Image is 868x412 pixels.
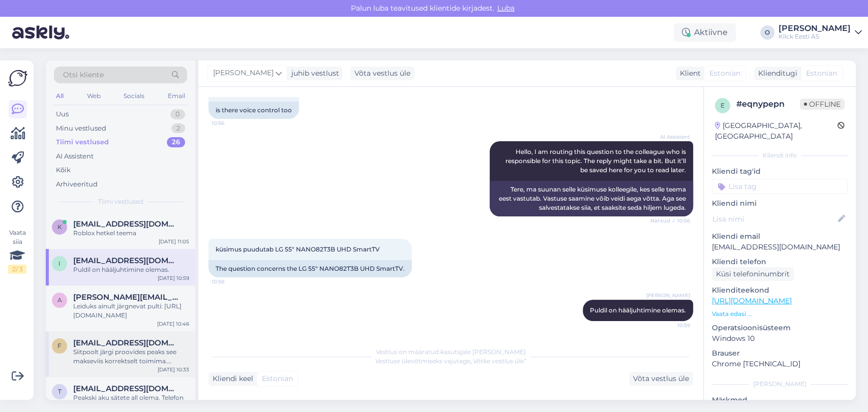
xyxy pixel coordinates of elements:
[715,120,837,142] div: [GEOGRAPHIC_DATA], [GEOGRAPHIC_DATA]
[85,89,103,103] div: Web
[158,274,189,282] div: [DATE] 10:59
[157,320,189,328] div: [DATE] 10:46
[212,119,250,127] span: 10:56
[56,151,94,162] div: AI Assistent
[213,68,274,79] span: [PERSON_NAME]
[350,67,414,80] div: Võta vestlus üle
[73,384,179,393] span: takeosnc@gmail.com
[470,357,526,365] i: „Võtke vestlus üle”
[779,24,851,33] div: [PERSON_NAME]
[712,213,836,225] input: Lisa nimi
[806,68,837,79] span: Estonian
[56,123,106,134] div: Minu vestlused
[212,278,250,286] span: 10:58
[8,69,27,88] img: Askly Logo
[170,109,185,119] div: 0
[56,179,98,189] div: Arhiveeritud
[8,265,26,274] div: 2 / 3
[73,229,189,238] div: Roblox hetkel teema
[712,309,848,319] p: Vaata edasi ...
[490,181,693,216] div: Tere, ma suunan selle küsimuse kolleegile, kes selle teema eest vastutab. Vastuse saamine võib ve...
[760,25,774,40] div: O
[73,219,179,229] span: kheakk@gmail.com
[712,333,848,344] p: Windows 10
[58,260,61,267] span: i
[712,231,848,242] p: Kliendi email
[650,217,690,225] span: Nähtud ✓ 10:56
[674,23,736,42] div: Aktiivne
[73,393,189,411] div: Peakski aku sätete all olema. Telefon kuumaks ei lähe laadimise [PERSON_NAME] kas karbis olev laa...
[167,137,185,147] div: 26
[58,388,62,395] span: t
[494,4,518,13] span: Luba
[375,357,526,365] span: Vestluse ülevõtmiseks vajutage
[54,89,66,103] div: All
[8,228,26,274] div: Vaata siia
[779,33,851,41] div: Klick Eesti AS
[712,359,848,369] p: Chrome [TECHNICAL_ID]
[208,373,253,384] div: Kliendi keel
[73,338,179,347] span: fenderestonia@gmail.com
[98,197,143,206] span: Tiimi vestlused
[287,68,339,79] div: juhib vestlust
[57,223,62,231] span: k
[166,89,187,103] div: Email
[73,265,189,274] div: Puldil on hääljuhtimine olemas.
[216,245,380,253] span: küsimus puudutab LG 55" NANO82T3B UHD SmartTV
[712,395,848,405] p: Märkmed
[712,166,848,177] p: Kliendi tag'id
[171,123,185,134] div: 2
[721,102,725,109] span: e
[712,379,848,389] div: [PERSON_NAME]
[712,296,792,305] a: [URL][DOMAIN_NAME]
[262,373,293,384] span: Estonian
[376,348,526,356] span: Vestlus on määratud kasutajale [PERSON_NAME]
[208,260,412,277] div: The question concerns the LG 55" NANO82T3B UHD SmartTV.
[712,198,848,209] p: Kliendi nimi
[57,296,62,304] span: a
[63,70,104,80] span: Otsi kliente
[712,179,848,194] input: Lisa tag
[73,347,189,366] div: Siitpoolt järgi proovides peaks see makseviis korrektselt toimima. Oskaks soovitada proovida teis...
[208,102,299,119] div: is there voice control too
[712,348,848,359] p: Brauser
[652,322,690,329] span: 10:59
[736,98,800,110] div: # eqnypepn
[709,68,740,79] span: Estonian
[676,68,701,79] div: Klient
[56,137,109,147] div: Tiimi vestlused
[712,151,848,160] div: Kliendi info
[590,306,686,314] span: Puldil on hääljuhtimine olemas.
[505,148,687,174] span: Hello, I am routing this question to the colleague who is responsible for this topic. The reply m...
[712,285,848,296] p: Klienditeekond
[159,238,189,245] div: [DATE] 11:05
[712,242,848,252] p: [EMAIL_ADDRESS][DOMAIN_NAME]
[712,257,848,267] p: Kliendi telefon
[646,292,690,299] span: [PERSON_NAME]
[779,24,862,41] a: [PERSON_NAME]Klick Eesti AS
[122,89,146,103] div: Socials
[712,323,848,333] p: Operatsioonisüsteem
[73,256,179,265] span: ireneje19@gmail.com
[712,267,794,281] div: Küsi telefoninumbrit
[73,302,189,320] div: Leiduks ainult järgnevat pulti: [URL][DOMAIN_NAME]
[652,133,690,141] span: AI Assistent
[56,165,71,175] div: Kõik
[800,99,845,110] span: Offline
[57,342,62,350] span: f
[73,293,179,302] span: andres@ventri.ee
[158,366,189,373] div: [DATE] 10:33
[629,372,693,386] div: Võta vestlus üle
[56,109,69,119] div: Uus
[754,68,797,79] div: Klienditugi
